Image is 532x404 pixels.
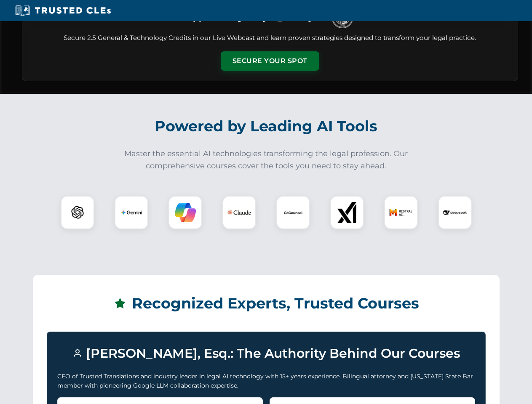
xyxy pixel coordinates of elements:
[221,51,319,71] button: Secure Your Spot
[32,33,508,43] p: Secure 2.5 General & Technology Credits in our Live Webcast and learn proven strategies designed ...
[389,201,413,224] img: Mistral AI Logo
[33,112,500,141] h2: Powered by Leading AI Tools
[57,342,475,365] h3: [PERSON_NAME], Esq.: The Authority Behind Our Courses
[65,200,90,225] img: ChatGPT Logo
[227,201,251,224] img: Claude Logo
[115,196,148,229] div: Gemini
[13,4,113,17] img: Trusted CLEs
[175,202,196,223] img: Copilot Logo
[283,202,304,223] img: CoCounsel Logo
[222,196,256,229] div: Claude
[330,196,364,229] div: xAI
[61,196,94,229] div: ChatGPT
[47,289,486,318] h2: Recognized Experts, Trusted Courses
[168,196,202,229] div: Copilot
[337,202,358,223] img: xAI Logo
[443,201,467,224] img: DeepSeek Logo
[119,148,414,172] p: Master the essential AI technologies transforming the legal profession. Our comprehensive courses...
[384,196,418,229] div: Mistral AI
[276,196,310,229] div: CoCounsel
[121,202,142,223] img: Gemini Logo
[438,196,472,229] div: DeepSeek
[57,372,475,391] p: CEO of Trusted Translations and industry leader in legal AI technology with 15+ years experience....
